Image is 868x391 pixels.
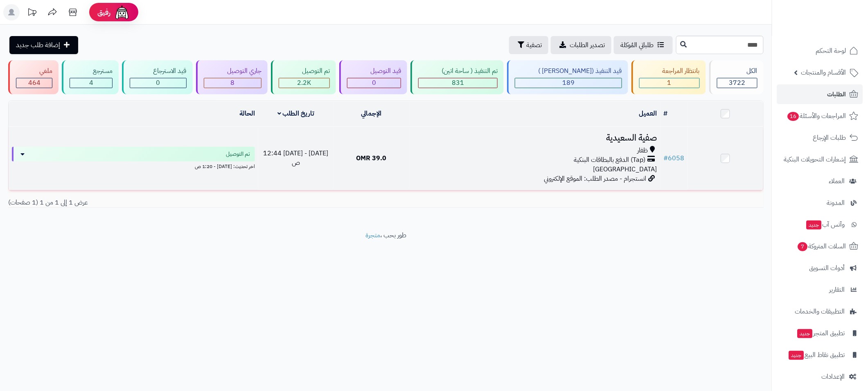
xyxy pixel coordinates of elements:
span: (Tap) الدفع بالبطاقات البنكية [574,155,646,165]
span: تطبيق المتجر [797,327,845,339]
a: تصدير الطلبات [551,36,611,54]
span: المراجعات والأسئلة [787,110,846,122]
a: طلباتي المُوكلة [614,36,673,54]
a: السلات المتروكة7 [777,236,863,256]
span: جديد [789,351,804,360]
span: [GEOGRAPHIC_DATA] [593,164,657,174]
button: تصفية [509,36,548,54]
a: الحالة [239,109,255,118]
div: قيد التوصيل [347,66,401,76]
a: أدوات التسويق [777,258,863,278]
a: التقارير [777,280,863,300]
a: ملغي 464 [7,60,60,94]
a: إضافة طلب جديد [9,36,78,54]
a: إشعارات التحويلات البنكية [777,150,863,169]
div: 8 [204,78,261,88]
span: التطبيقات والخدمات [795,306,845,317]
span: المدونة [827,197,845,209]
a: تطبيق نقاط البيعجديد [777,345,863,365]
span: انستجرام - مصدر الطلب: الموقع الإلكتروني [544,174,647,184]
span: 189 [562,78,575,88]
span: العملاء [829,175,845,187]
a: تطبيق المتجرجديد [777,323,863,343]
img: ai-face.png [114,4,130,20]
div: ملغي [16,66,52,76]
a: العميل [639,109,657,118]
span: إشعارات التحويلات البنكية [784,154,846,165]
a: التطبيقات والخدمات [777,302,863,321]
a: المراجعات والأسئلة16 [777,106,863,126]
h3: صفية السعيدية [413,133,657,143]
div: قيد الاسترجاع [130,66,186,76]
a: تحديثات المنصة [22,4,42,23]
a: بانتظار المراجعة 1 [630,60,708,94]
a: طلبات الإرجاع [777,128,863,148]
a: الطلبات [777,84,863,104]
div: عرض 1 إلى 1 من 1 (1 صفحات) [2,198,386,207]
span: تم التوصيل [226,150,250,158]
a: الإعدادات [777,367,863,386]
div: 4 [70,78,112,88]
span: تصدير الطلبات [570,40,605,50]
a: المدونة [777,193,863,213]
a: وآتس آبجديد [777,215,863,234]
span: 0 [372,78,376,88]
a: تاريخ الطلب [277,109,315,118]
div: 831 [419,78,497,88]
div: تم التوصيل [279,66,330,76]
a: قيد الاسترجاع 0 [120,60,194,94]
div: 1 [640,78,699,88]
span: 8 [230,78,234,88]
span: أدوات التسويق [809,262,845,274]
a: تم التنفيذ ( ساحة اتين) 831 [409,60,505,94]
div: جاري التوصيل [204,66,262,76]
div: مسترجع [70,66,113,76]
span: وآتس آب [806,219,845,230]
a: لوحة التحكم [777,41,863,61]
span: 16 [787,111,800,121]
span: [DATE] - [DATE] 12:44 ص [263,148,328,168]
span: طلباتي المُوكلة [620,40,654,50]
span: 3722 [729,78,745,88]
a: الكل3722 [708,60,765,94]
div: تم التنفيذ ( ساحة اتين) [418,66,498,76]
a: تم التوصيل 2.2K [269,60,338,94]
a: #6058 [664,153,685,163]
a: متجرة [365,230,380,240]
div: 189 [515,78,621,88]
div: بانتظار المراجعة [639,66,700,76]
a: العملاء [777,171,863,191]
a: الإجمالي [361,109,381,118]
span: الطلبات [827,89,846,100]
div: اخر تحديث: [DATE] - 1:20 ص [12,161,255,170]
span: إضافة طلب جديد [16,40,60,50]
span: جديد [807,221,822,230]
span: 0 [156,78,160,88]
span: 4 [89,78,93,88]
span: رفيق [97,7,110,17]
span: 1 [667,78,672,88]
span: تصفية [526,40,542,50]
a: قيد التوصيل 0 [338,60,409,94]
span: 464 [28,78,41,88]
span: السلات المتروكة [797,241,846,252]
a: جاري التوصيل 8 [194,60,269,94]
span: الإعدادات [822,371,845,382]
span: جديد [798,329,813,338]
span: تطبيق نقاط البيع [788,349,845,361]
span: التقارير [830,284,845,296]
span: 39.0 OMR [356,153,386,163]
span: 2.2K [297,78,311,88]
img: logo-2.png [812,11,860,29]
span: لوحة التحكم [816,45,846,57]
span: الأقسام والمنتجات [801,67,846,78]
div: 2225 [279,78,329,88]
span: ظفار [638,146,648,155]
span: 7 [798,242,808,252]
div: 464 [16,78,52,88]
div: 0 [347,78,401,88]
a: مسترجع 4 [60,60,120,94]
a: قيد التنفيذ ([PERSON_NAME] ) 189 [505,60,629,94]
span: طلبات الإرجاع [813,132,846,143]
div: 0 [130,78,186,88]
